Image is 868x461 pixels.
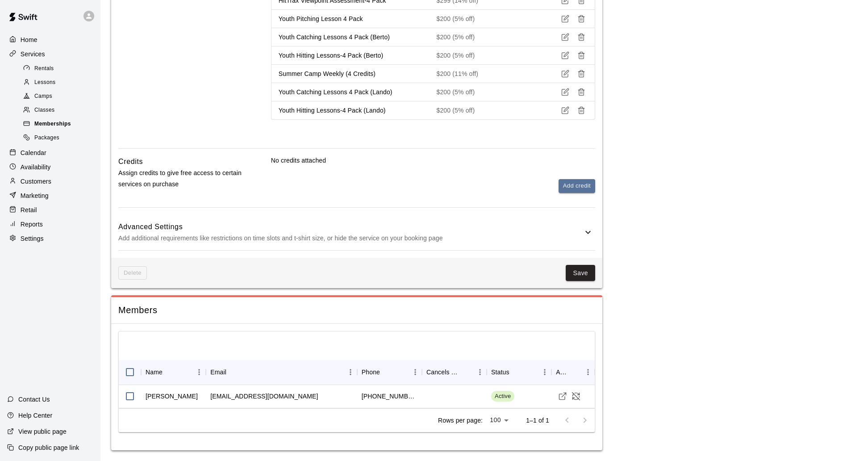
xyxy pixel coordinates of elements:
[436,69,534,78] p: $200 (11% off)
[436,106,534,115] p: $200 (5% off)
[559,179,595,193] button: Add credit
[556,390,569,403] a: Visit customer profile
[491,360,509,385] div: Status
[18,443,79,452] p: Copy public page link
[21,118,97,130] div: Memberships
[362,392,417,401] div: +19168038633
[21,76,97,89] div: Lessons
[146,392,198,401] div: Aaron Sussman
[279,14,422,23] p: Youth Pitching Lesson 4 Pack
[362,360,380,385] div: Phone
[21,35,38,44] p: Home
[118,168,242,190] p: Assign credits to give free access to certain services on purchase
[21,104,97,117] div: Classes
[7,47,93,61] a: Services
[34,120,71,129] span: Memberships
[509,366,522,378] button: Sort
[118,215,595,250] div: Advanced SettingsAdd additional requirements like restrictions on time slots and t-shirt size, or...
[7,175,93,188] a: Customers
[7,232,93,245] a: Settings
[34,64,54,73] span: Rentals
[279,51,422,60] p: Youth Hitting Lessons-4 Pack (Berto)
[7,33,93,46] a: Home
[21,117,100,131] a: Memberships
[271,156,595,165] p: No credits attached
[163,366,175,378] button: Sort
[21,131,100,145] a: Packages
[206,360,357,385] div: Email
[34,92,52,101] span: Camps
[18,395,50,404] p: Contact Us
[21,75,100,89] a: Lessons
[473,365,487,379] button: Menu
[426,360,461,385] div: Cancels Date
[581,365,595,379] button: Menu
[486,414,512,427] div: 100
[526,416,549,425] p: 1–1 of 1
[118,156,143,168] h6: Credits
[487,360,551,385] div: Status
[538,365,551,379] button: Menu
[21,62,100,75] a: Rentals
[118,304,595,316] span: Members
[210,360,226,385] div: Email
[436,51,534,60] p: $200 (5% off)
[118,233,583,244] p: Add additional requirements like restrictions on time slots and t-shirt size, or hide the service...
[461,366,473,378] button: Sort
[34,106,54,115] span: Classes
[491,392,514,401] span: Active
[21,63,97,75] div: Rentals
[7,203,93,217] a: Retail
[422,360,487,385] div: Cancels Date
[436,88,534,96] p: $200 (5% off)
[7,146,93,159] a: Calendar
[141,360,206,385] div: Name
[34,134,59,142] span: Packages
[210,392,318,401] div: adsuss@hotmail.com
[226,366,239,378] button: Sort
[18,427,67,436] p: View public page
[21,148,46,157] p: Calendar
[436,14,534,23] p: $200 (5% off)
[569,366,581,378] button: Sort
[566,265,595,281] button: Save
[21,104,100,117] a: Classes
[21,50,45,59] p: Services
[118,221,583,233] h6: Advanced Settings
[7,189,93,202] a: Marketing
[380,366,392,378] button: Sort
[118,266,147,280] span: This membership cannot be deleted since it still has members
[192,365,206,379] button: Menu
[409,365,422,379] button: Menu
[34,78,56,87] span: Lessons
[21,163,51,172] p: Availability
[279,106,422,115] p: Youth Hitting Lessons-4 Pack (Lando)
[279,88,422,96] p: Youth Catching Lessons 4 Pack (Lando)
[146,360,163,385] div: Name
[21,191,49,200] p: Marketing
[436,33,534,42] p: $200 (5% off)
[556,360,569,385] div: Actions
[18,411,52,420] p: Help Center
[344,365,357,379] button: Menu
[7,218,93,231] div: Reports
[21,90,97,103] div: Camps
[7,160,93,174] a: Availability
[21,234,44,243] p: Settings
[21,220,43,229] p: Reports
[21,132,97,144] div: Packages
[21,90,100,104] a: Camps
[279,33,422,42] p: Youth Catching Lessons 4 Pack (Berto)
[21,205,37,214] p: Retail
[569,390,583,403] button: Cancel Membership
[357,360,422,385] div: Phone
[438,416,483,425] p: Rows per page:
[21,177,51,186] p: Customers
